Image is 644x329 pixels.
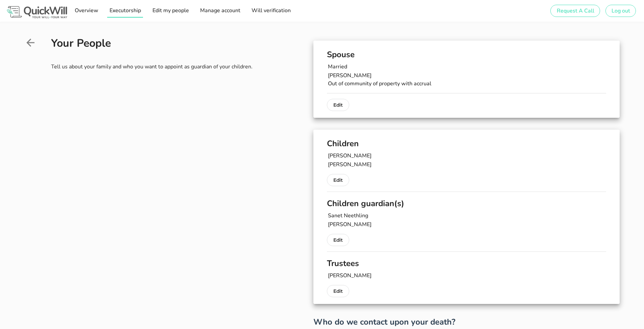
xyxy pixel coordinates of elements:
[611,7,630,15] span: Log out
[328,63,606,71] p: Married
[5,5,69,20] img: Logo
[51,56,258,70] p: Tell us about your family and who you want to appoint as guardian of your children.
[328,160,606,169] p: [PERSON_NAME]
[152,7,189,14] span: Edit my people
[605,5,636,17] button: Log out
[327,99,349,111] button: Edit
[72,4,100,18] a: Overview
[556,7,594,15] span: Request A Call
[327,197,606,210] h2: Children guardian(s)
[328,152,606,160] p: [PERSON_NAME]
[327,137,606,150] h2: Children
[74,7,98,14] span: Overview
[333,236,343,244] p: Edit
[333,101,343,109] p: Edit
[328,271,606,280] p: [PERSON_NAME]
[550,5,600,17] button: Request A Call
[328,71,606,80] p: [PERSON_NAME]
[251,7,291,14] span: Will verification
[333,176,343,184] p: Edit
[109,7,141,14] span: Executorship
[327,257,606,269] h2: Trustees
[327,234,349,246] button: Edit
[51,37,258,49] h1: Your People
[328,212,606,220] p: Sanet Neethling
[333,287,343,295] p: Edit
[198,4,242,18] a: Manage account
[200,7,240,14] span: Manage account
[328,80,606,88] p: Out of community of property with accrual
[249,4,293,18] a: Will verification
[327,174,349,186] button: Edit
[327,285,349,297] button: Edit
[328,220,606,228] p: [PERSON_NAME]
[313,316,620,328] h2: Who do we contact upon your death?
[107,4,143,18] a: Executorship
[150,4,191,18] a: Edit my people
[327,48,606,61] h2: Spouse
